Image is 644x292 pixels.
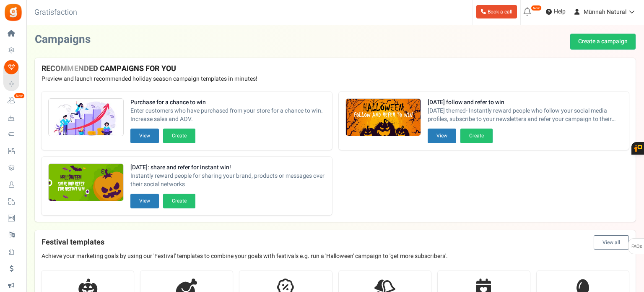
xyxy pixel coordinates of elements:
[594,235,629,250] button: View all
[49,99,123,137] img: Recommended Campaigns
[35,34,91,46] h2: Campaigns
[130,172,325,189] span: Instantly reward people for sharing your brand, products or messages over their social networks
[130,107,325,124] span: Enter customers who have purchased from your store for a chance to win. Increase sales and AOV.
[42,65,629,73] h4: RECOMMENDED CAMPAIGNS FOR YOU
[460,129,493,143] button: Create
[476,5,517,18] a: Book a call
[42,252,629,260] p: Achieve your marketing goals by using our 'Festival' templates to combine your goals with festiva...
[570,34,636,50] a: Create a campaign
[130,194,159,208] button: View
[130,129,159,143] button: View
[42,235,629,250] h4: Festival templates
[3,94,23,108] a: New
[531,5,542,11] em: New
[163,129,195,143] button: Create
[130,163,325,172] strong: [DATE]: share and refer for instant win!
[631,239,642,255] span: FAQs
[42,75,629,83] p: Preview and launch recommended holiday season campaign templates in minutes!
[130,98,325,107] strong: Purchase for a chance to win
[552,8,566,16] span: Help
[584,8,626,16] span: Münnah Natural
[428,129,456,143] button: View
[346,99,421,137] img: Recommended Campaigns
[163,194,195,208] button: Create
[4,3,23,22] img: Gratisfaction
[543,5,569,18] a: Help
[428,107,623,124] span: [DATE] themed- Instantly reward people who follow your social media profiles, subscribe to your n...
[14,93,25,99] em: New
[49,164,123,202] img: Recommended Campaigns
[428,98,623,107] strong: [DATE] follow and refer to win
[25,4,86,21] h3: Gratisfaction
